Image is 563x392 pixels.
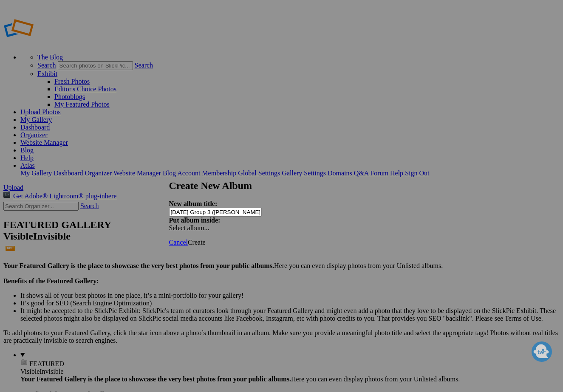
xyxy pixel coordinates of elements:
span: Select album... [169,224,209,231]
span: Create [188,239,206,246]
strong: Put album inside: [169,217,221,224]
h2: Create New Album [169,180,394,192]
a: Cancel [169,239,188,246]
strong: New album title: [169,200,218,207]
